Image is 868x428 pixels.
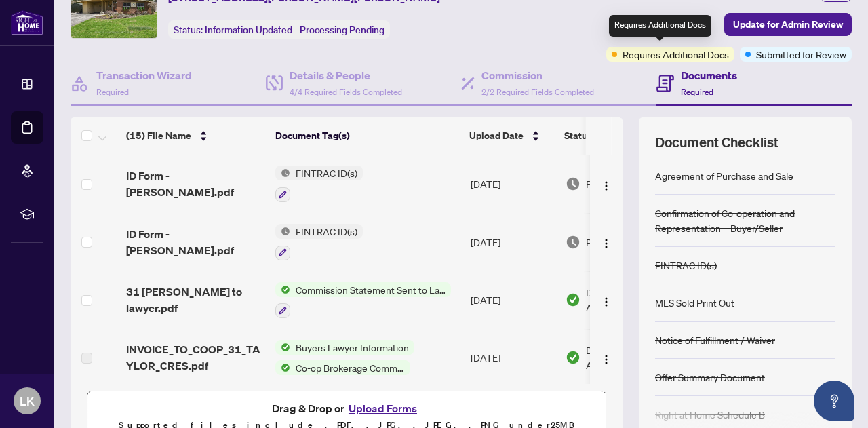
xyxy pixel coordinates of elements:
button: Status IconBuyers Lawyer InformationStatus IconCo-op Brokerage Commission Statement [275,340,416,375]
button: Logo [595,347,617,368]
h4: Transaction Wizard [96,67,192,83]
span: Submitted for Review [756,47,846,62]
button: Status IconCommission Statement Sent to Lawyer [275,282,451,319]
span: (15) File Name [126,128,191,143]
button: Status IconFINTRAC ID(s) [275,166,363,202]
span: Update for Admin Review [733,14,843,35]
div: FINTRAC ID(s) [655,258,717,273]
button: Upload Forms [344,400,421,417]
span: Document Approved [586,343,670,372]
span: Document Checklist [655,133,778,152]
td: [DATE] [465,213,560,271]
span: Required [96,87,129,97]
h4: Details & People [290,67,402,83]
th: (15) File Name [121,117,270,155]
img: Document Status [566,350,580,365]
th: Upload Date [464,117,559,155]
div: Confirmation of Co-operation and Representation—Buyer/Seller [655,206,835,235]
img: Status Icon [275,282,290,297]
div: Notice of Fulfillment / Waiver [655,332,775,347]
span: Drag & Drop or [272,400,421,417]
td: [DATE] [465,271,560,330]
span: Upload Date [469,128,524,143]
td: [DATE] [465,155,560,213]
span: 4/4 Required Fields Completed [290,87,402,97]
span: Buyers Lawyer Information [290,340,414,355]
div: Right at Home Schedule B [655,407,765,422]
img: Status Icon [275,224,290,239]
img: Document Status [566,235,580,250]
button: Update for Admin Review [724,13,852,36]
img: Logo [601,354,612,365]
th: Status [559,117,674,155]
span: Document Approved [586,285,670,315]
span: 2/2 Required Fields Completed [481,87,594,97]
td: [DATE] [465,329,560,386]
div: Status: [168,20,390,39]
span: Pending Review [586,176,654,191]
div: MLS Sold Print Out [655,295,734,310]
span: INVOICE_TO_COOP_31_TAYLOR_CRES.pdf [126,341,264,374]
img: Status Icon [275,340,290,355]
img: Document Status [566,292,580,307]
div: Offer Summary Document [655,370,765,385]
button: Logo [595,173,617,195]
img: Logo [601,180,612,191]
span: Requires Additional Docs [623,47,729,62]
img: Document Status [566,176,580,191]
img: Status Icon [275,166,290,180]
img: Logo [601,296,612,307]
span: Commission Statement Sent to Lawyer [290,282,451,297]
button: Logo [595,289,617,311]
img: logo [11,10,43,35]
h4: Documents [681,67,737,83]
span: Co-op Brokerage Commission Statement [290,360,410,375]
span: Pending Review [586,235,654,250]
h4: Commission [481,67,594,83]
span: 31 [PERSON_NAME] to lawyer.pdf [126,284,264,316]
button: Logo [595,231,617,253]
span: LK [20,391,35,410]
button: Open asap [814,381,854,421]
button: Status IconFINTRAC ID(s) [275,224,363,260]
span: Required [681,87,713,97]
div: Requires Additional Docs [609,15,711,37]
span: ID Form - [PERSON_NAME].pdf [126,168,264,200]
th: Document Tag(s) [270,117,464,155]
img: Logo [601,238,612,249]
img: Status Icon [275,360,290,375]
span: FINTRAC ID(s) [290,224,363,239]
div: Agreement of Purchase and Sale [655,168,793,183]
span: ID Form - [PERSON_NAME].pdf [126,226,264,258]
span: FINTRAC ID(s) [290,166,363,180]
span: Status [564,128,592,143]
span: Information Updated - Processing Pending [205,24,384,36]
